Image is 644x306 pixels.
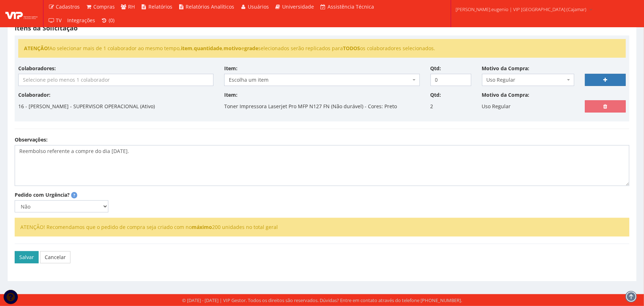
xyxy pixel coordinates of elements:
button: Salvar [15,251,39,263]
strong: Itens da Solicitação [15,24,78,32]
span: RH [128,3,135,10]
span: Escolha um item [229,76,411,83]
span: Relatórios Analíticos [186,3,235,10]
p: 16 - [PERSON_NAME] - SUPERVISOR OPERACIONAL (Ativo) [18,100,155,113]
label: Item: [224,65,237,72]
input: Selecione pelo menos 1 colaborador [19,74,213,86]
span: Universidade [282,3,314,10]
span: Integrações [68,17,95,24]
span: Uso Regular [482,74,574,86]
span: [PERSON_NAME].eugenio | VIP [GEOGRAPHIC_DATA] (Cajamar) [456,6,586,13]
p: Toner Impressora Laserjet Pro MFP N127 FN (Não durável) - Cores: Preto [224,100,397,113]
span: TV [56,17,62,24]
p: Uso Regular [482,100,511,113]
a: Cancelar [40,251,70,263]
a: Integrações [65,14,98,27]
span: Usuários [248,3,269,10]
span: Pedidos marcados como urgentes serão destacados com uma tarja vermelha e terão seu motivo de urgê... [71,192,77,199]
label: Motivo da Compra: [482,65,530,72]
label: Pedido com Urgência? [15,191,70,199]
a: TV [45,14,65,27]
strong: motivo [223,45,241,52]
label: Colaboradores: [18,65,56,72]
img: logo [5,8,38,19]
span: Relatórios [148,3,172,10]
span: Compras [93,3,115,10]
strong: grade [244,45,258,52]
label: Item: [224,91,237,99]
strong: quantidade [194,45,222,52]
strong: TODOS [343,45,360,52]
li: Ao selecionar mais de 1 colaborador ao mesmo tempo, , , e selecionados serão replicados para os c... [24,45,620,52]
a: (0) [98,14,118,27]
label: Qtd: [431,65,441,72]
strong: ATENÇÃO! [24,45,49,52]
strong: item [181,45,192,52]
span: Cadastros [56,3,80,10]
span: Uso Regular [487,76,565,83]
strong: ? [73,192,75,198]
label: Colaborador: [18,91,50,99]
strong: máximo [192,224,212,230]
label: Observações: [15,136,48,143]
label: Qtd: [431,91,441,99]
li: ATENÇÃO! Recomendamos que o pedido de compra seja criado com no 200 unidades no total geral [20,224,624,231]
span: (0) [109,17,114,24]
p: 2 [431,100,433,113]
span: Assistência Técnica [328,3,374,10]
div: © [DATE] - [DATE] | VIP Gestor. Todos os direitos são reservados. Dúvidas? Entre em contato atrav... [182,297,462,304]
label: Motivo da Compra: [482,91,530,99]
span: Escolha um item [224,74,419,86]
